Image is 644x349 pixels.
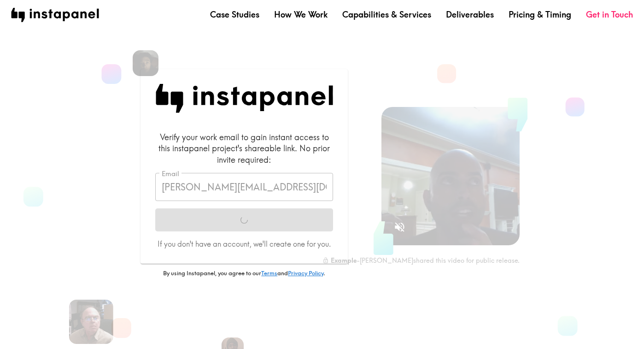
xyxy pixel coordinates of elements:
a: Terms [261,269,277,277]
p: If you don't have an account, we'll create one for you. [155,239,333,249]
img: Cory [133,50,158,76]
a: How We Work [274,9,328,20]
a: Pricing & Timing [509,9,571,20]
a: Case Studies [210,9,259,20]
img: instapanel [11,8,99,22]
a: Get in Touch [586,9,633,20]
div: - [PERSON_NAME] shared this video for public release. [322,256,520,265]
b: Example [331,256,357,265]
button: Sound is off [390,217,410,237]
img: Instapanel [155,84,333,113]
label: Email [162,169,179,179]
a: Capabilities & Services [342,9,431,20]
img: Robert [69,300,113,344]
p: By using Instapanel, you agree to our and . [141,269,348,278]
a: Deliverables [446,9,494,20]
a: Privacy Policy [288,269,323,277]
div: Verify your work email to gain instant access to this instapanel project's shareable link. No pri... [155,131,333,166]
